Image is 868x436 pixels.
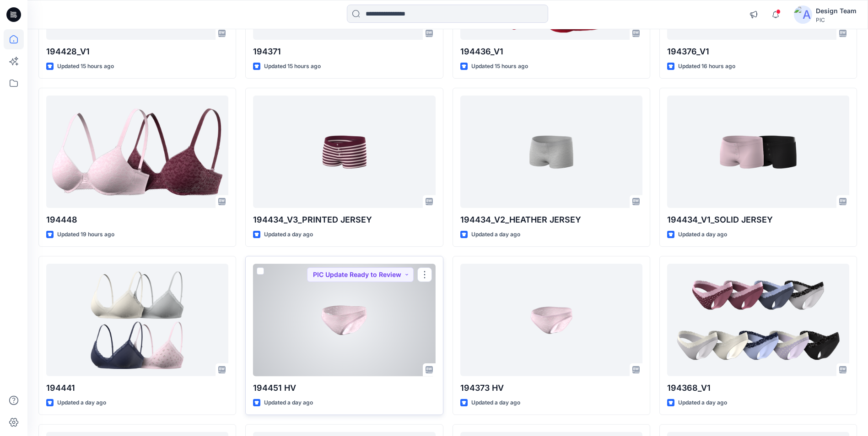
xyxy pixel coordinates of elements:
a: 194448 [46,96,228,207]
a: 194368_V1 [667,264,849,376]
p: 194376_V1 [667,45,849,58]
p: 194371 [253,45,435,58]
p: Updated 15 hours ago [264,62,321,71]
p: 194436_V1 [460,45,642,58]
p: 194434_V2_HEATHER JERSEY [460,213,642,226]
a: 194441 [46,264,228,376]
p: Updated a day ago [264,398,313,408]
p: Updated a day ago [57,398,106,408]
a: 194451 HV [253,264,435,376]
a: 194373 HV [460,264,642,376]
p: Updated 16 hours ago [678,62,735,71]
a: 194434_V2_HEATHER JERSEY [460,96,642,207]
a: 194434_V1_SOLID JERSEY [667,96,849,207]
p: 194448 [46,213,228,226]
div: Design Team [816,5,857,16]
p: Updated 15 hours ago [471,62,528,71]
p: Updated 15 hours ago [57,62,114,71]
p: Updated a day ago [471,230,520,239]
p: 194434_V3_PRINTED JERSEY [253,213,435,226]
p: Updated 19 hours ago [57,230,114,239]
p: 194428_V1 [46,45,228,58]
p: 194441 [46,382,228,394]
p: Updated a day ago [678,230,727,239]
img: avatar [794,5,812,24]
a: 194434_V3_PRINTED JERSEY [253,96,435,207]
p: Updated a day ago [264,230,313,239]
p: 194368_V1 [667,382,849,394]
p: Updated a day ago [678,398,727,408]
p: Updated a day ago [471,398,520,408]
p: 194373 HV [460,382,642,394]
p: 194434_V1_SOLID JERSEY [667,213,849,226]
div: PIC [816,16,857,23]
p: 194451 HV [253,382,435,394]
